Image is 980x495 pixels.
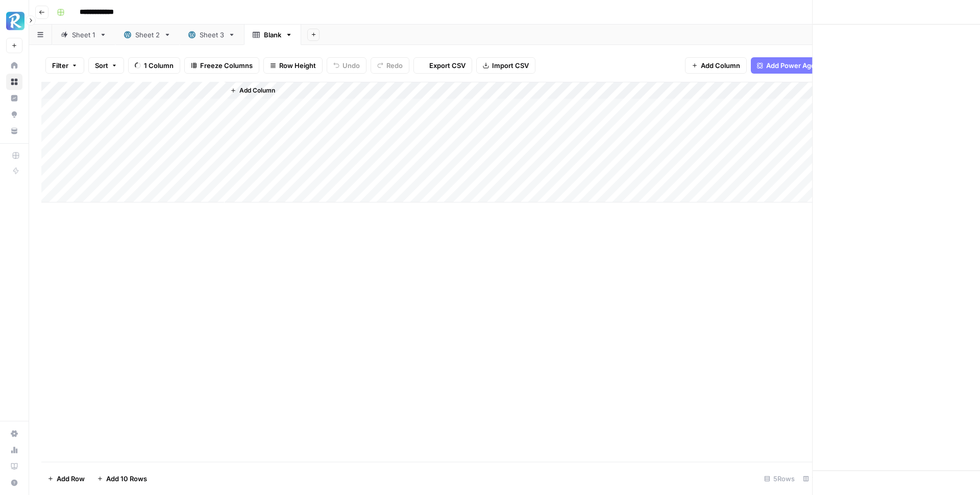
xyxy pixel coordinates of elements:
span: Redo [386,60,403,71]
button: Row Height [263,57,323,74]
span: Undo [342,60,360,71]
a: Blank [244,25,301,45]
div: Sheet 2 [135,30,160,40]
button: Import CSV [476,57,535,74]
span: Sort [95,60,108,71]
a: Settings [6,425,22,442]
span: Row Height [279,60,316,71]
button: Redo [371,57,409,74]
a: Opportunities [6,106,22,123]
a: Browse [6,74,22,90]
span: Export CSV [429,60,465,71]
button: Freeze Columns [184,57,259,74]
a: Sheet 2 [115,25,180,45]
button: Sort [88,57,124,74]
div: Sheet 1 [72,30,95,40]
img: Radyant Logo [6,12,24,30]
button: Add Row [41,470,91,487]
span: Freeze Columns [200,60,253,71]
span: Add Row [57,474,85,484]
a: Learning Hub [6,458,22,475]
a: Sheet 3 [180,25,244,45]
span: 1 Column [144,60,174,71]
span: Add Column [239,86,275,95]
a: Home [6,57,22,74]
a: Your Data [6,123,22,139]
button: Add 10 Rows [91,470,153,487]
span: Add 10 Rows [106,474,147,484]
button: Workspace: Radyant [6,8,22,34]
button: Undo [327,57,366,74]
a: Insights [6,90,22,106]
button: Export CSV [413,57,472,74]
div: Blank [264,30,281,40]
a: Sheet 1 [52,25,115,45]
span: Filter [52,60,68,71]
button: Filter [45,57,84,74]
button: Help + Support [6,475,22,491]
div: Sheet 3 [200,30,224,40]
button: 1 Column [128,57,180,74]
a: Usage [6,442,22,458]
button: Add Column [226,84,279,97]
